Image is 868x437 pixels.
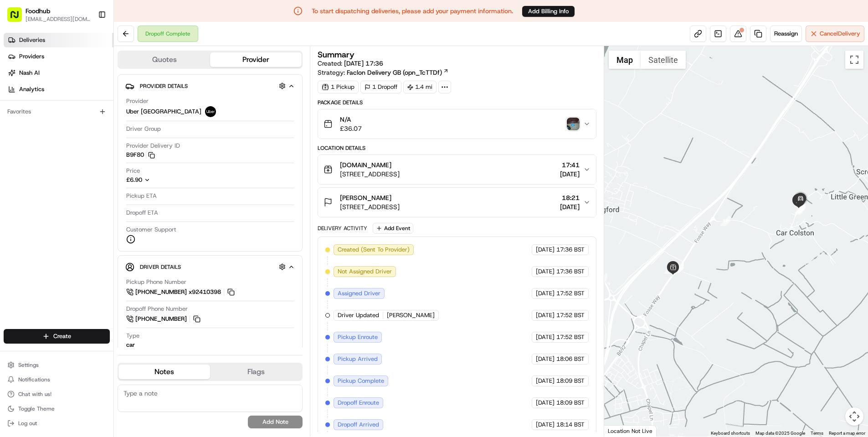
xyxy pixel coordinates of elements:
[76,166,79,173] span: •
[26,15,91,23] button: [EMAIL_ADDRESS][DOMAIN_NAME]
[9,36,166,51] p: Welcome 👋
[18,361,39,369] span: Settings
[125,259,295,274] button: Driver Details
[829,431,865,436] a: Report a map error
[522,5,575,17] a: Add Billing Info
[340,115,362,124] span: N/A
[24,59,150,68] input: Clear
[604,425,657,437] div: Location Not Live
[77,205,84,212] div: 💻
[126,341,135,349] div: car
[318,81,359,93] div: 1 Pickup
[560,193,580,202] span: 18:21
[126,97,149,105] span: Provider
[19,85,44,93] span: Analytics
[556,289,585,298] span: 17:52 BST
[318,155,596,184] button: [DOMAIN_NAME][STREET_ADDRESS]17:41[DATE]
[18,204,70,213] span: Knowledge Base
[318,188,596,217] button: [PERSON_NAME][STREET_ADDRESS]18:21[DATE]
[9,118,58,126] div: Past conversations
[76,141,79,149] span: •
[4,402,110,415] button: Toggle Theme
[536,355,555,363] span: [DATE]
[28,166,74,173] span: [PERSON_NAME]
[536,246,555,254] span: [DATE]
[340,170,400,179] span: [STREET_ADDRESS]
[338,399,379,407] span: Dropoff Enroute
[720,216,730,226] div: 11
[18,376,50,383] span: Notifications
[126,176,206,184] button: £6.90
[9,205,16,212] div: 📗
[338,311,379,319] span: Driver Updated
[820,30,860,38] span: Cancel Delivery
[522,6,575,17] button: Add Billing Info
[19,52,44,61] span: Providers
[338,333,378,341] span: Pickup Enroute
[9,87,26,103] img: 1736555255976-a54dd68f-1ca7-489b-9aae-adbdc363a1c4
[210,52,302,67] button: Provider
[4,388,110,401] button: Chat with us!
[556,246,585,254] span: 17:36 BST
[556,333,585,341] span: 17:52 BST
[340,193,391,202] span: [PERSON_NAME]
[118,52,210,67] button: Quotes
[556,355,585,363] span: 18:06 BST
[205,106,216,117] img: uber-new-logo.jpeg
[641,51,686,69] button: Show satellite imagery
[340,124,362,133] span: £36.07
[18,391,51,398] span: Chat with us!
[4,417,110,430] button: Log out
[664,264,674,274] div: 8
[845,407,863,426] button: Map camera controls
[796,203,806,213] div: 13
[4,66,113,80] a: Nash AI
[126,151,155,159] button: B9F80
[536,333,555,341] span: [DATE]
[344,59,383,67] span: [DATE] 17:36
[18,166,26,174] img: 1736555255976-a54dd68f-1ca7-489b-9aae-adbdc363a1c4
[347,68,449,77] a: Faclon Delivery GB (opn_TcTTDf)
[340,202,400,211] span: [STREET_ADDRESS]
[141,117,166,128] button: See all
[26,6,50,15] button: Foodhub
[556,311,585,319] span: 17:52 BST
[126,142,180,150] span: Provider Delivery ID
[118,365,210,379] button: Notes
[125,78,295,93] button: Provider Details
[41,96,125,103] div: We're available if you need us!
[560,160,580,170] span: 17:41
[81,141,99,149] span: [DATE]
[318,68,449,77] div: Strategy:
[795,205,805,215] div: 12
[338,377,384,385] span: Pickup Complete
[560,170,580,179] span: [DATE]
[770,26,802,42] button: Reassign
[806,26,864,42] button: CancelDelivery
[338,421,379,429] span: Dropoff Arrived
[536,377,555,385] span: [DATE]
[135,315,187,323] span: [PHONE_NUMBER]
[774,30,798,38] span: Reassign
[360,81,401,93] div: 1 Dropoff
[126,125,161,133] span: Driver Group
[126,314,202,324] a: [PHONE_NUMBER]
[64,226,110,233] a: Powered byPylon
[560,202,580,211] span: [DATE]
[41,87,149,96] div: Start new chat
[140,82,188,90] span: Provider Details
[126,287,236,297] button: [PHONE_NUMBER] x92410398
[556,377,585,385] span: 18:09 BST
[338,289,380,298] span: Assigned Driver
[126,332,139,340] span: Type
[126,226,176,234] span: Customer Support
[19,36,45,44] span: Deliveries
[536,421,555,429] span: [DATE]
[338,355,378,363] span: Pickup Arrived
[4,359,110,371] button: Settings
[318,59,383,68] span: Created:
[4,33,113,47] a: Deliveries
